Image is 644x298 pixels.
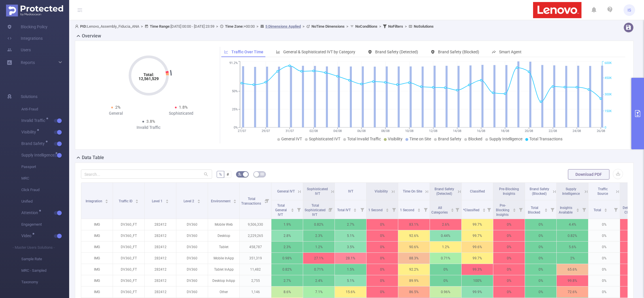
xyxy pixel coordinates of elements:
span: General IVT [281,137,302,141]
span: Blocked [468,137,482,141]
i: icon: caret-down [233,201,237,203]
span: 1 Second [400,208,415,212]
p: 282412 [145,230,176,241]
p: Tablet InApp [208,264,239,275]
div: Sort [233,199,237,202]
i: icon: caret-down [165,201,169,203]
tspan: 16/08 [477,129,485,133]
p: 0% [493,253,525,264]
tspan: 22/08 [549,129,557,133]
span: 2% [115,105,120,110]
span: % [219,172,222,177]
p: 0% [588,219,620,230]
tspan: 20/08 [525,129,533,133]
p: DV360_FT [113,242,144,252]
p: 282412 [145,253,176,264]
div: Sort [291,208,294,211]
i: icon: caret-down [604,210,607,211]
span: 1.8% [179,105,188,110]
p: 0% [367,242,398,252]
p: IMG [81,230,113,241]
div: Sophisticated [149,110,214,116]
i: icon: caret-up [604,208,607,209]
p: 0% [367,275,398,286]
span: Reports [21,60,35,65]
span: > [345,24,350,29]
p: 99.7% [462,253,493,264]
span: > [255,24,260,29]
i: icon: caret-down [386,210,389,211]
b: Time Range: [150,24,171,29]
span: # [226,172,229,177]
p: 0.98% [271,253,303,264]
b: PID: [80,24,87,29]
i: icon: caret-down [482,210,486,211]
span: General IVT [277,189,295,193]
p: DV360_FT [113,253,144,264]
p: 0.82% [557,230,588,241]
a: Integrations [7,33,43,44]
p: DV360 [176,242,208,252]
p: 0.82% [303,219,335,230]
i: icon: caret-up [105,199,108,200]
p: 1,146 [240,286,271,297]
i: icon: caret-down [545,210,548,211]
h2: Data Table [82,154,104,161]
span: Invalid Traffic [21,118,47,122]
i: icon: caret-up [197,199,200,200]
p: 2.7% [335,219,366,230]
p: 28.1% [335,253,366,264]
p: DV360_FT [113,275,144,286]
span: 3.8% [146,119,155,124]
div: Sort [604,208,607,211]
p: 3.5% [335,242,366,252]
span: Total IVT [337,208,352,212]
p: 2,229,265 [240,230,271,241]
p: DV360 [176,253,208,264]
span: Brand Safety (Detected) [435,187,454,196]
span: Visibility [21,130,38,134]
b: No Filters [388,24,403,29]
p: Mobile InApp [208,253,239,264]
a: Reports [21,57,35,68]
tspan: 300K [605,93,612,97]
div: Sort [482,208,486,211]
p: 0% [493,242,525,252]
div: Sort [165,199,169,202]
i: icon: bg-colors [238,172,241,176]
p: 65.6% [557,264,588,275]
p: 2.4% [303,275,335,286]
p: 0% [588,230,620,241]
span: Integration [86,199,103,203]
tspan: 50% [232,90,238,93]
p: 282412 [145,275,176,286]
tspan: 24/08 [573,129,581,133]
span: Time on Site [409,137,431,141]
button: Download PDF [568,169,609,180]
p: 0% [525,253,556,264]
span: Insights Available [559,206,573,214]
i: Filter menu [548,200,556,219]
span: Traffic Over Time [231,50,263,54]
tspan: 29/07 [262,129,270,133]
p: 0.71% [430,253,461,264]
b: No Solutions [414,24,434,29]
p: 99.8% [557,275,588,286]
span: Visibility [388,137,403,141]
p: 11,482 [240,264,271,275]
span: Sophisticated IVT [309,137,340,141]
p: 0% [367,219,398,230]
span: > [214,24,220,29]
p: 2.3% [271,242,303,252]
span: MRC - Sampled [21,265,69,276]
span: Smart Agent [499,50,522,54]
span: Visibility [375,189,388,193]
p: 0% [588,253,620,264]
p: 282412 [145,219,176,230]
span: Total Sophisticated IVT [305,203,326,217]
tspan: 450K [605,76,612,80]
p: 99.7% [462,230,493,241]
div: Sort [544,208,548,211]
tspan: 04/08 [333,129,342,133]
i: Filter menu [358,200,366,219]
